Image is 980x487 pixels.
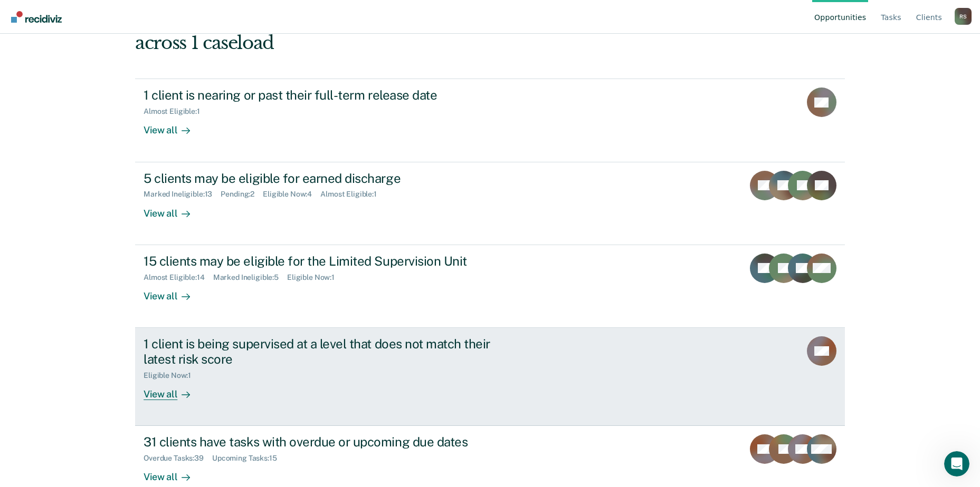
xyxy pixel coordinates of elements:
div: Pending : 2 [221,190,263,199]
div: 5 clients may be eligible for earned discharge [144,171,514,186]
div: 31 clients have tasks with overdue or upcoming due dates [144,434,514,450]
div: Upcoming Tasks : 15 [212,454,286,463]
div: R S [955,8,972,25]
a: 1 client is being supervised at a level that does not match their latest risk scoreEligible Now:1... [135,328,845,426]
iframe: Intercom live chat [944,451,969,476]
div: Eligible Now : 4 [263,190,320,199]
img: Recidiviz [11,11,62,23]
a: 1 client is nearing or past their full-term release dateAlmost Eligible:1View all [135,79,845,162]
div: Eligible Now : 1 [144,371,199,380]
div: Hi, [PERSON_NAME]. We’ve found some outstanding items across 1 caseload [135,11,703,54]
div: Overdue Tasks : 39 [144,454,212,463]
div: 1 client is nearing or past their full-term release date [144,87,514,103]
div: 15 clients may be eligible for the Limited Supervision Unit [144,254,514,269]
div: Almost Eligible : 14 [144,273,213,282]
div: Almost Eligible : 1 [320,190,385,199]
div: Marked Ineligible : 13 [144,190,221,199]
div: Marked Ineligible : 5 [213,273,287,282]
div: View all [144,463,203,483]
div: Eligible Now : 1 [287,273,343,282]
div: View all [144,199,203,219]
div: Almost Eligible : 1 [144,107,208,116]
div: View all [144,116,203,137]
div: View all [144,379,203,400]
button: Profile dropdown button [955,8,972,25]
a: 15 clients may be eligible for the Limited Supervision UnitAlmost Eligible:14Marked Ineligible:5E... [135,245,845,328]
div: View all [144,281,203,302]
a: 5 clients may be eligible for earned dischargeMarked Ineligible:13Pending:2Eligible Now:4Almost E... [135,162,845,245]
div: 1 client is being supervised at a level that does not match their latest risk score [144,336,514,367]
